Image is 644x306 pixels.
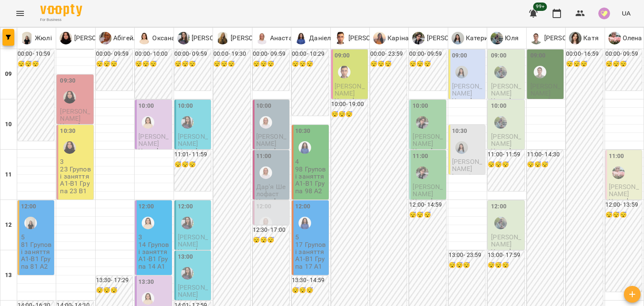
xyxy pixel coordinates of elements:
img: Олена [612,166,625,179]
span: [PERSON_NAME] [530,82,561,97]
div: Олександра [63,141,76,154]
h6: 13:30 - 17:29 [96,276,132,285]
p: Урок французької з [PERSON_NAME] [609,198,640,227]
p: 5 [295,233,327,241]
p: [PERSON_NAME] [347,33,399,43]
img: Микита [416,166,428,179]
label: 11:00 [609,152,624,161]
p: Катерина [464,33,496,43]
img: Катерина [455,66,468,78]
div: Даніела [295,32,335,44]
a: К Катерина [452,32,496,44]
span: [PERSON_NAME] [178,132,208,148]
div: Микита [416,116,428,129]
h6: 😴😴😴 [527,160,563,169]
div: Михайло [334,32,399,44]
div: Юля [494,116,507,129]
h6: 00:00 - 10:59 [18,49,54,59]
p: Урок французької з [PERSON_NAME] [491,248,522,277]
div: Даніела [299,217,311,229]
p: Урок французької з [PERSON_NAME] [178,148,209,176]
h6: 00:00 - 23:59 [370,49,407,59]
p: Урок французької з [PERSON_NAME] [60,122,91,151]
span: [PERSON_NAME] [178,233,208,248]
a: О Олена [608,32,642,44]
h6: 00:00 - 10:29 [292,49,328,59]
p: Оксана [151,33,175,43]
span: [PERSON_NAME] [335,82,365,97]
button: UA [618,5,634,21]
a: А [PERSON_NAME] [530,32,595,44]
div: Олександра [60,32,125,44]
p: [PERSON_NAME] [543,33,595,43]
div: Жюлі [24,217,37,229]
div: Анастасія [256,32,301,44]
p: Олена [621,33,642,43]
a: К Катя [569,32,599,44]
div: Андрій [530,32,595,44]
span: 99+ [533,3,547,11]
img: Михайло [338,66,351,78]
p: [PERSON_NAME] [190,33,242,43]
h6: 00:00 - 16:59 [566,49,602,59]
p: Анастасія [268,33,301,43]
img: К [373,32,386,44]
span: [PERSON_NAME] [609,183,639,198]
label: 12:00 [21,202,36,211]
a: К Каріна [373,32,409,44]
img: Андрій [534,66,546,78]
label: 13:00 [178,252,193,262]
h6: 😴😴😴 [409,60,446,69]
h6: 😴😴😴 [96,286,132,295]
div: Оксана [138,32,175,44]
span: [PERSON_NAME] [491,132,521,148]
span: UA [622,9,631,18]
div: Микита [412,32,477,44]
h6: 😴😴😴 [331,110,368,119]
div: Жюлі [21,32,52,44]
p: Урок французької з [PERSON_NAME] [491,148,522,176]
label: 09:00 [491,51,506,60]
label: 13:30 [138,277,154,287]
img: М [216,32,229,44]
span: [PERSON_NAME] [178,283,208,298]
img: А [99,32,112,44]
a: О [PERSON_NAME] [60,32,125,44]
img: Ю [491,32,503,44]
p: 3 [60,158,91,165]
label: 12:00 [138,202,154,211]
button: Створити урок [624,286,641,303]
h6: 😴😴😴 [566,60,602,69]
h6: 13:00 - 17:59 [488,251,524,260]
div: Катерина [452,32,496,44]
h6: 😴😴😴 [213,60,250,69]
h6: 😴😴😴 [488,261,524,270]
div: Олена [608,32,642,44]
p: Урок французької з Анастасією [256,198,288,227]
p: Даніела [307,33,335,43]
h6: 09 [5,70,12,79]
p: Юля [503,33,519,43]
h6: 😴😴😴 [174,160,211,169]
h6: 00:00 - 09:59 [96,49,132,59]
label: 12:00 [491,202,506,211]
a: М [PERSON_NAME] [334,32,399,44]
img: Юлія [181,267,194,280]
img: Оксана [142,217,154,229]
div: Юля [494,66,507,78]
label: 10:30 [60,127,75,136]
p: Урок французької з [PERSON_NAME] [491,97,522,126]
p: 98 Групові заняття А1-В1 Група 98 А2 [295,166,327,194]
img: Юлія [181,116,194,129]
div: Абігейл [99,32,137,44]
img: Юлія [181,217,194,229]
img: О [138,32,151,44]
button: Menu [10,3,30,23]
span: [PERSON_NAME] [491,233,521,248]
img: Ю [177,32,190,44]
h6: 11:01 - 11:59 [174,150,211,159]
span: [PERSON_NAME] [413,132,443,148]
